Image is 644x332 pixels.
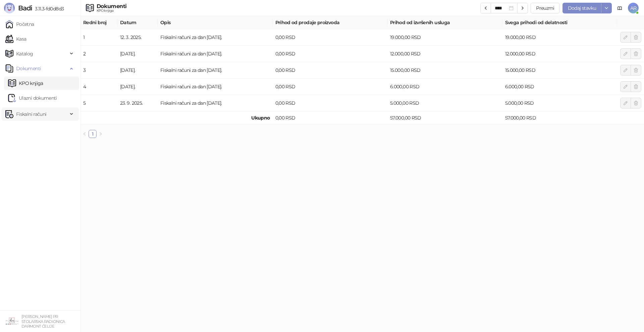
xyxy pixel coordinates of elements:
img: KPO knjiga [86,4,94,12]
td: 5 [80,95,117,111]
td: 23. 9. 2025. [117,95,158,111]
td: 19.000,00 RSD [387,29,502,46]
td: 1 [80,29,117,46]
td: 0,00 RSD [273,29,388,46]
a: Početna [5,17,34,31]
td: 15.000,00 RSD [387,62,502,79]
th: Prihod od izvršenih usluga [387,16,502,29]
li: 1 [89,130,97,138]
td: 0,00 RSD [273,46,388,62]
strong: Ukupno [251,115,270,121]
td: 57.000,00 RSD [502,111,618,125]
th: Opis [158,16,273,29]
a: KPO knjigaKPO knjiga [8,77,43,90]
button: left [80,130,89,138]
td: 12.000,00 RSD [502,46,618,62]
button: Dodaj stavku [562,3,601,13]
td: Fiskalni računi za dan 23. 5. 2025. [158,46,273,62]
td: Fiskalni računi za dan 23. 9. 2025. [158,95,273,111]
td: 0,00 RSD [273,111,388,125]
span: Badi [18,4,32,12]
td: Fiskalni računi za dan 6. 6. 2025. [158,62,273,79]
td: Fiskalni računi za dan 12. 3. 2025. [158,29,273,46]
img: 64x64-companyLogo-7ba55690-98cb-471b-a8ec-2e52b56ad3c0.jpeg [5,315,19,328]
div: Dokumenti [97,4,126,9]
td: 57.000,00 RSD [387,111,502,125]
td: 2 [80,46,117,62]
td: 0,00 RSD [273,79,388,95]
th: Redni broj [80,16,117,29]
th: Svega prihodi od delatnosti [502,16,618,29]
div: KPO knjiga [97,9,126,12]
img: Logo [4,3,15,13]
span: Fiskalni računi [16,107,46,121]
span: Dodaj stavku [568,5,596,11]
td: 12. 3. 2025. [117,29,158,46]
th: Datum [117,16,158,29]
a: Dokumentacija [614,3,625,13]
td: 15.000,00 RSD [502,62,618,79]
span: left [83,132,87,136]
td: 5.000,00 RSD [502,95,618,111]
span: AR [628,3,639,13]
td: 0,00 RSD [273,95,388,111]
td: [DATE]. [117,62,158,79]
li: Sledeća strana [97,130,105,138]
span: 3.11.3-fd0d8d3 [32,6,64,12]
td: 5.000,00 RSD [387,95,502,111]
td: 6.000,00 RSD [387,79,502,95]
span: Dokumenti [16,62,41,75]
li: Prethodna strana [80,130,89,138]
td: [DATE]. [117,79,158,95]
button: Preuzmi [531,3,560,13]
td: 0,00 RSD [273,62,388,79]
a: Kasa [5,32,26,46]
a: Ulazni dokumentiUlazni dokumenti [8,91,57,105]
td: 19.000,00 RSD [502,29,618,46]
span: right [99,132,103,136]
td: 4 [80,79,117,95]
td: [DATE]. [117,46,158,62]
a: 1 [89,130,96,138]
td: 12.000,00 RSD [387,46,502,62]
small: [PERSON_NAME] PR STOLARSKA RADIONICA DARMONT ĆELIJE [21,314,65,329]
td: 6.000,00 RSD [502,79,618,95]
td: Fiskalni računi za dan 4. 8. 2025. [158,79,273,95]
td: 3 [80,62,117,79]
th: Prihod od prodaje proizvoda [273,16,388,29]
button: right [97,130,105,138]
span: Katalog [16,47,33,60]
